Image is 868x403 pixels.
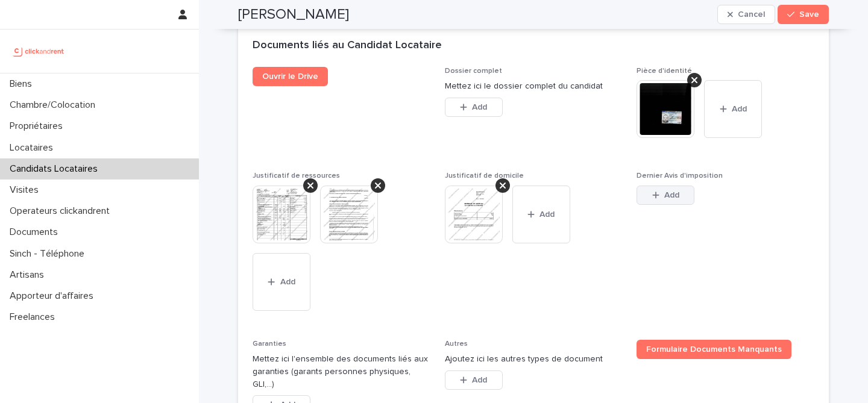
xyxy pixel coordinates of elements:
[253,340,286,348] span: Garanties
[445,172,524,180] span: Justificatif de domicile
[238,6,349,23] h2: [PERSON_NAME]
[5,226,68,238] p: Documents
[445,98,503,117] button: Add
[799,10,819,19] span: Save
[5,99,105,111] p: Chambre/Colocation
[637,186,694,205] button: Add
[253,253,310,311] button: Add
[253,353,430,390] p: Mettez ici l'ensemble des documents liés aux garanties (garants personnes physiques, GLI,...)
[5,205,119,217] p: Operateurs clickandrent
[262,72,318,81] span: Ouvrir le Drive
[539,210,555,219] span: Add
[5,120,72,132] p: Propriétaires
[472,103,487,111] span: Add
[5,248,94,260] p: Sinch - Téléphone
[10,39,68,63] img: UCB0brd3T0yccxBKYDjQ
[472,376,487,384] span: Add
[738,10,765,19] span: Cancel
[445,340,468,348] span: Autres
[5,184,48,196] p: Visites
[5,163,107,175] p: Candidats Locataires
[778,5,829,24] button: Save
[5,269,54,281] p: Artisans
[717,5,775,24] button: Cancel
[445,370,503,390] button: Add
[253,39,442,52] h2: Documents liés au Candidat Locataire
[253,172,340,180] span: Justificatif de ressources
[445,80,623,93] p: Mettez ici le dossier complet du candidat
[5,78,42,90] p: Biens
[5,142,63,154] p: Locataires
[646,345,782,354] span: Formulaire Documents Manquants
[445,67,502,75] span: Dossier complet
[637,172,723,180] span: Dernier Avis d'imposition
[512,186,570,243] button: Add
[732,105,747,113] span: Add
[5,290,103,302] p: Apporteur d'affaires
[637,67,692,75] span: Pièce d'identité
[5,311,64,323] p: Freelances
[253,67,328,86] a: Ouvrir le Drive
[637,340,791,359] a: Formulaire Documents Manquants
[445,353,623,366] p: Ajoutez ici les autres types de document
[704,80,762,138] button: Add
[280,278,295,286] span: Add
[664,191,679,199] span: Add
